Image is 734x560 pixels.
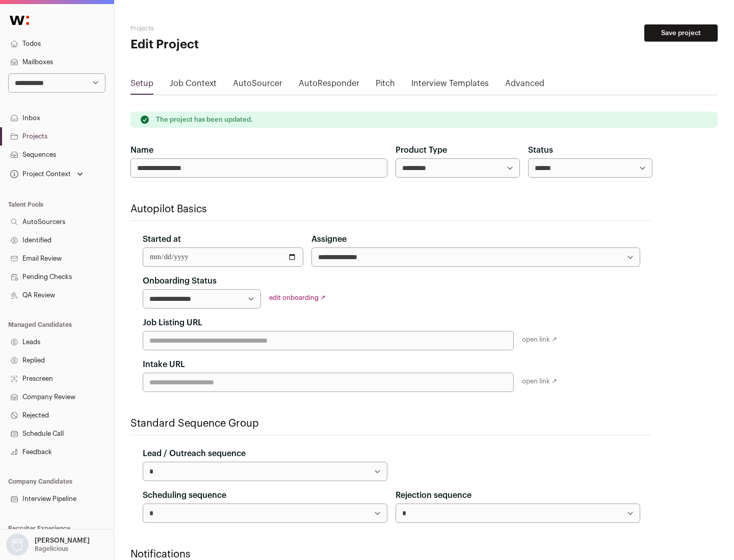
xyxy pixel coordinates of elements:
div: Project Context [8,170,71,178]
label: Lead / Outreach sequence [143,447,246,460]
a: AutoSourcer [233,77,282,94]
a: Advanced [505,77,544,94]
h2: Projects [130,24,326,33]
a: Pitch [376,77,395,94]
button: Save project [644,24,718,42]
label: Name [130,144,153,156]
a: Interview Templates [411,77,489,94]
label: Started at [143,233,181,245]
h2: Autopilot Basics [130,202,652,216]
a: AutoResponder [299,77,359,94]
button: Open dropdown [4,534,92,556]
label: Assignee [311,233,347,245]
a: edit onboarding ↗ [269,294,326,301]
label: Product Type [396,144,447,156]
a: Job Context [170,77,217,94]
p: Bagelicious [35,545,68,553]
p: [PERSON_NAME] [35,537,90,545]
p: The project has been updated. [156,116,253,124]
h1: Edit Project [130,37,326,53]
label: Scheduling sequence [143,489,226,501]
label: Job Listing URL [143,317,202,329]
label: Onboarding Status [143,275,217,287]
img: nopic.png [6,534,29,556]
img: Wellfound [4,10,35,31]
a: Setup [130,77,153,94]
button: Open dropdown [8,167,85,181]
h2: Standard Sequence Group [130,416,652,431]
label: Status [528,144,553,156]
label: Rejection sequence [396,489,471,501]
label: Intake URL [143,358,185,371]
